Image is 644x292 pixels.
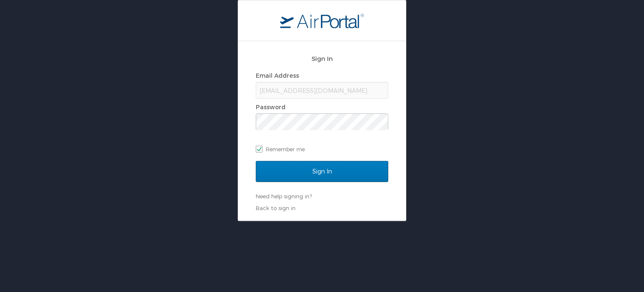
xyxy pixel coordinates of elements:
input: Sign In [256,161,388,182]
h2: Sign In [256,54,388,63]
label: Password [256,103,286,110]
label: Remember me [256,143,388,155]
img: logo [280,13,364,28]
label: Email Address [256,72,299,79]
a: Need help signing in? [256,193,312,200]
a: Back to sign in [256,205,296,211]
